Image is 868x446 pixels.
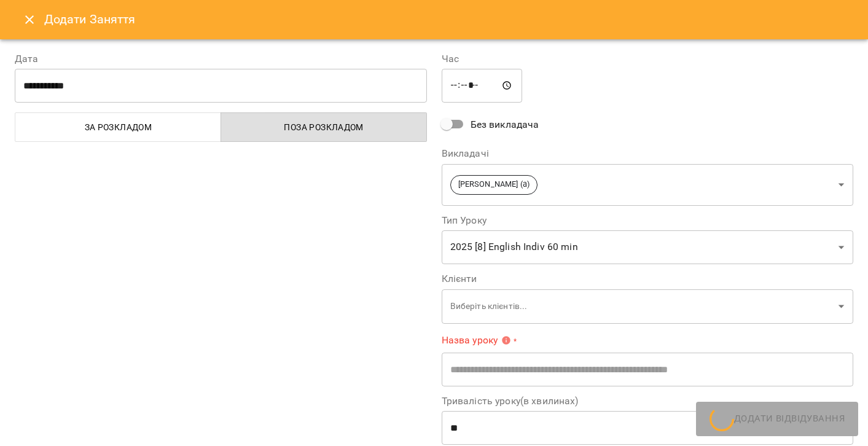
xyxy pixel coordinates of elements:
[442,396,854,406] label: Тривалість уроку(в хвилинах)
[442,335,512,345] span: Назва уроку
[229,120,420,135] span: Поза розкладом
[442,230,854,265] div: 2025 [8] English Indiv 60 min
[442,274,854,284] label: Клієнти
[23,120,214,135] span: За розкладом
[442,54,854,64] label: Час
[442,149,854,158] label: Викладачі
[442,216,854,225] label: Тип Уроку
[451,179,538,190] span: [PERSON_NAME] (а)
[15,54,427,64] label: Дата
[450,300,834,313] p: Виберіть клієнтів...
[15,112,221,142] button: За розкладом
[442,289,854,324] div: Виберіть клієнтів...
[221,112,427,142] button: Поза розкладом
[442,163,854,206] div: [PERSON_NAME] (а)
[44,10,853,29] h6: Додати Заняття
[501,335,511,345] svg: Вкажіть назву уроку або виберіть клієнтів
[471,117,539,132] span: Без викладача
[15,5,44,34] button: Close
